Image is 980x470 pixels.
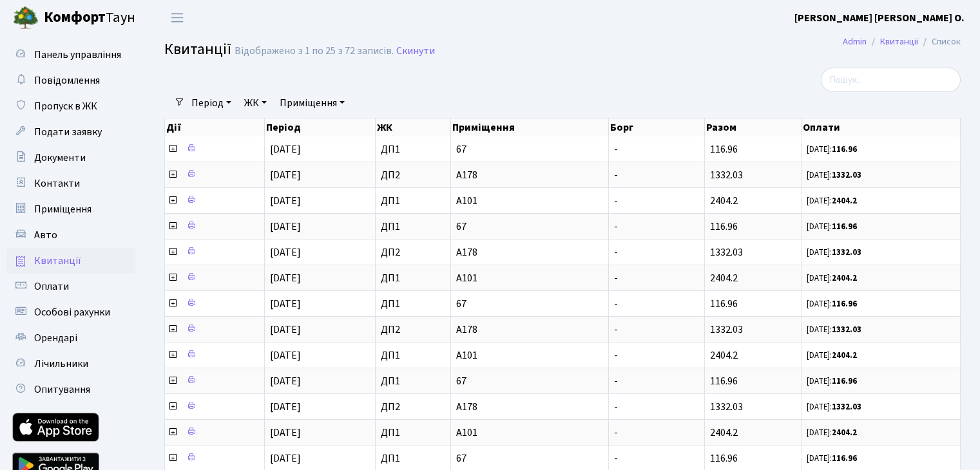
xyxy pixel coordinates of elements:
span: 116.96 [710,220,738,234]
span: 67 [456,376,603,386]
span: ДП1 [381,350,445,361]
small: [DATE]: [807,221,857,232]
span: - [614,297,618,311]
span: Таун [44,7,135,29]
a: Квитанції [6,248,135,274]
th: Приміщення [451,118,609,136]
span: - [614,194,618,208]
span: ДП1 [381,453,445,464]
small: [DATE]: [807,427,857,438]
span: 2404.2 [710,271,738,285]
span: - [614,168,618,182]
span: Контакти [34,176,80,191]
b: [PERSON_NAME] [PERSON_NAME] О. [794,11,965,25]
span: [DATE] [270,374,301,388]
span: 1332.03 [710,400,743,414]
span: А101 [456,273,603,283]
span: - [614,426,618,440]
span: 2404.2 [710,348,738,362]
a: Оплати [6,274,135,299]
span: ДП2 [381,170,445,180]
span: 116.96 [710,374,738,388]
small: [DATE]: [807,195,857,207]
span: [DATE] [270,348,301,362]
span: 2404.2 [710,426,738,440]
span: 67 [456,221,603,232]
a: Панель управління [6,42,135,68]
small: [DATE]: [807,401,861,413]
span: 116.96 [710,142,738,156]
span: Приміщення [34,202,91,216]
span: Пропуск в ЖК [34,99,97,113]
span: ДП1 [381,428,445,438]
b: 2404.2 [832,350,857,361]
span: А178 [456,170,603,180]
span: Оплати [34,279,69,294]
a: Лічильники [6,351,135,377]
span: ДП2 [381,247,445,258]
span: - [614,451,618,465]
button: Переключити навігацію [161,7,193,28]
a: Admin [843,35,867,48]
th: Оплати [802,118,961,136]
b: 116.96 [832,453,857,464]
small: [DATE]: [807,144,857,155]
span: А101 [456,350,603,361]
th: Разом [705,118,802,136]
th: Період [265,118,376,136]
b: 2404.2 [832,272,857,284]
a: Скинути [396,45,435,57]
a: Подати заявку [6,119,135,145]
span: [DATE] [270,245,301,259]
span: [DATE] [270,271,301,285]
span: - [614,400,618,414]
span: - [614,220,618,234]
nav: breadcrumb [823,28,980,55]
span: - [614,271,618,285]
a: Документи [6,145,135,171]
span: - [614,142,618,156]
img: logo.png [13,5,39,31]
span: [DATE] [270,323,301,337]
a: Пропуск в ЖК [6,93,135,119]
b: 1332.03 [832,247,861,258]
span: Квитанції [34,254,81,268]
span: Лічильники [34,357,88,371]
a: ЖК [239,92,272,114]
span: Орендарі [34,331,77,345]
b: 2404.2 [832,195,857,207]
span: Авто [34,228,57,242]
span: 1332.03 [710,245,743,259]
a: Приміщення [6,196,135,222]
span: [DATE] [270,194,301,208]
span: А178 [456,247,603,258]
small: [DATE]: [807,298,857,310]
a: Особові рахунки [6,299,135,325]
li: Список [918,35,961,49]
b: 116.96 [832,375,857,387]
small: [DATE]: [807,324,861,335]
small: [DATE]: [807,375,857,387]
span: А101 [456,428,603,438]
b: 1332.03 [832,324,861,335]
span: Квитанції [164,38,231,61]
span: 2404.2 [710,194,738,208]
span: [DATE] [270,220,301,234]
b: 116.96 [832,221,857,232]
a: Орендарі [6,325,135,351]
small: [DATE]: [807,350,857,361]
span: - [614,245,618,259]
th: Дії [165,118,265,136]
span: [DATE] [270,451,301,465]
span: Особові рахунки [34,305,110,319]
span: 67 [456,453,603,464]
th: ЖК [376,118,451,136]
a: Квитанції [880,35,918,48]
span: Повідомлення [34,73,100,88]
b: 1332.03 [832,401,861,413]
span: Опитування [34,382,90,397]
span: Подати заявку [34,125,102,139]
span: 1332.03 [710,168,743,182]
a: Приміщення [274,92,350,114]
small: [DATE]: [807,169,861,181]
